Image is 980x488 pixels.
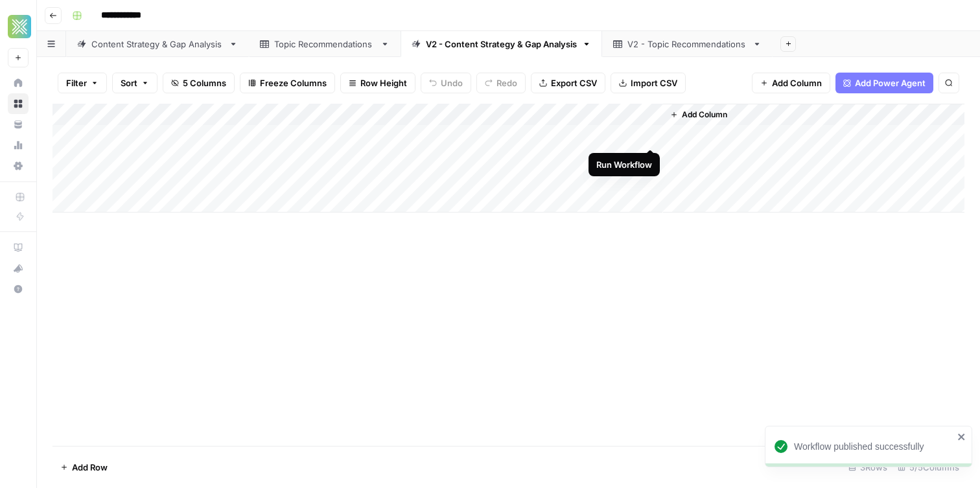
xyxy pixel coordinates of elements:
[551,76,597,89] span: Export CSV
[665,106,732,123] button: Add Column
[91,38,224,51] div: Content Strategy & Gap Analysis
[682,109,727,121] span: Add Column
[496,76,517,89] span: Redo
[855,76,926,89] span: Add Power Agent
[611,73,686,93] button: Import CSV
[163,73,235,93] button: 5 Columns
[835,73,933,93] button: Add Power Agent
[8,15,31,38] img: Xponent21 Logo
[360,76,407,89] span: Row Height
[274,38,375,51] div: Topic Recommendations
[892,457,964,478] div: 5/5 Columns
[8,258,29,279] button: What's new?
[8,73,29,93] a: Home
[183,76,226,89] span: 5 Columns
[752,73,830,93] button: Add Column
[112,73,157,93] button: Sort
[957,432,966,442] button: close
[58,73,107,93] button: Filter
[66,76,87,89] span: Filter
[8,114,29,135] a: Your Data
[602,31,773,57] a: V2 - Topic Recommendations
[8,156,29,176] a: Settings
[476,73,526,93] button: Redo
[772,76,822,89] span: Add Column
[8,93,29,114] a: Browse
[843,457,892,478] div: 3 Rows
[531,73,605,93] button: Export CSV
[631,76,677,89] span: Import CSV
[121,76,137,89] span: Sort
[426,38,577,51] div: V2 - Content Strategy & Gap Analysis
[8,279,29,299] button: Help + Support
[627,38,747,51] div: V2 - Topic Recommendations
[340,73,415,93] button: Row Height
[596,158,652,171] div: Run Workflow
[240,73,335,93] button: Freeze Columns
[249,31,401,57] a: Topic Recommendations
[421,73,471,93] button: Undo
[8,135,29,156] a: Usage
[52,457,115,478] button: Add Row
[794,440,953,453] div: Workflow published successfully
[72,461,108,474] span: Add Row
[441,76,463,89] span: Undo
[401,31,602,57] a: V2 - Content Strategy & Gap Analysis
[8,237,29,258] a: AirOps Academy
[66,31,249,57] a: Content Strategy & Gap Analysis
[8,259,28,278] div: What's new?
[8,10,29,43] button: Workspace: Xponent21
[260,76,327,89] span: Freeze Columns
